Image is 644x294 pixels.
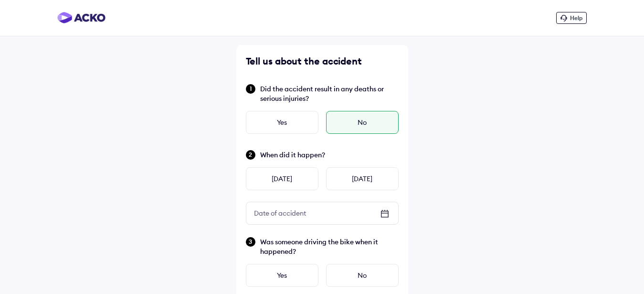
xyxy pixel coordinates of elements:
div: Tell us about the accident [246,54,399,68]
div: No [326,111,399,134]
div: No [326,264,399,287]
span: Did the accident result in any deaths or serious injuries? [260,84,399,103]
span: When did it happen? [260,150,399,160]
div: Yes [246,111,318,134]
div: [DATE] [246,167,318,190]
div: [DATE] [326,167,399,190]
div: Date of accident [246,205,314,222]
span: Was someone driving the bike when it happened? [260,237,399,256]
div: Yes [246,264,318,287]
img: horizontal-gradient.png [57,12,106,23]
span: Help [570,14,582,22]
